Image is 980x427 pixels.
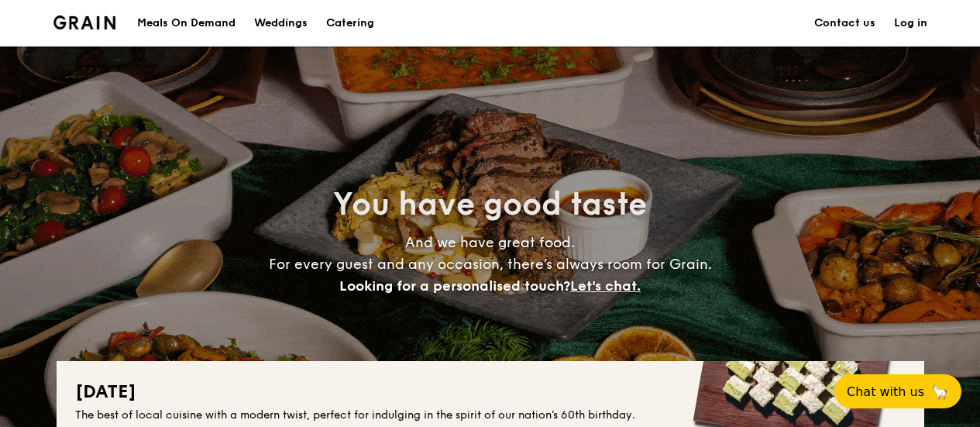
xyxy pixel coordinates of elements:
div: The best of local cuisine with a modern twist, perfect for indulging in the spirit of our nation’... [75,408,906,423]
span: Chat with us [847,384,924,399]
span: Looking for a personalised touch? [339,277,570,294]
a: Logotype [53,15,116,29]
img: Grain [53,15,116,29]
span: You have good taste [333,186,647,223]
span: Let's chat. [570,277,641,294]
h2: [DATE] [75,380,906,405]
span: 🦙 [930,383,949,401]
span: And we have great food. For every guest and any occasion, there’s always room for Grain. [269,234,712,294]
button: Chat with us🦙 [834,374,961,408]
